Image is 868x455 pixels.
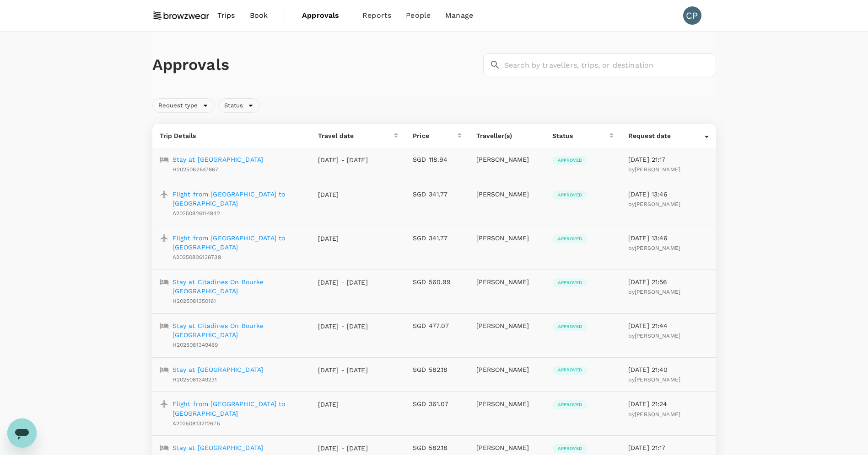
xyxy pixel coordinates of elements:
span: Approved [552,157,588,164]
input: Search by travellers, trips, or destination [504,53,716,76]
span: H2025081349231 [173,376,217,383]
p: [PERSON_NAME] [476,277,538,286]
p: [PERSON_NAME] [476,155,538,164]
p: SGD 582.18 [413,443,461,452]
span: Approved [552,445,588,452]
span: [PERSON_NAME] [635,376,680,383]
span: by [628,166,680,173]
span: Approved [552,280,588,286]
span: H2025082647867 [173,166,219,173]
p: [DATE] 21:24 [628,399,709,408]
p: [PERSON_NAME] [476,443,538,452]
span: Approved [552,236,588,242]
span: Approved [552,192,588,198]
span: [PERSON_NAME] [635,166,680,173]
h1: Approvals [152,55,480,74]
p: Traveller(s) [476,131,538,140]
p: [PERSON_NAME] [476,190,538,199]
iframe: Button to launch messaging window [7,418,37,448]
span: A20250826138739 [173,254,221,260]
div: Status [552,131,609,140]
a: Flight from [GEOGRAPHIC_DATA] to [GEOGRAPHIC_DATA] [173,190,303,208]
div: Request date [628,131,705,140]
a: Flight from [GEOGRAPHIC_DATA] to [GEOGRAPHIC_DATA] [173,399,303,418]
div: Travel date [318,131,394,140]
p: SGD 560.99 [413,277,461,286]
div: Price [413,131,457,140]
p: SGD 341.77 [413,233,461,243]
span: People [406,10,431,21]
span: Request type [153,101,204,110]
span: Book [250,10,268,21]
p: [DATE] - [DATE] [318,155,368,164]
img: Browzwear Solutions Pte Ltd [152,5,210,26]
div: Status [218,98,260,113]
p: [DATE] 21:40 [628,365,709,374]
p: [DATE] 21:56 [628,277,709,286]
p: [DATE] 21:17 [628,155,709,164]
span: [PERSON_NAME] [635,245,680,251]
p: [DATE] 21:44 [628,321,709,330]
p: [DATE] - [DATE] [318,444,368,453]
p: [DATE] - [DATE] [318,365,368,375]
p: [PERSON_NAME] [476,365,538,374]
div: CP [683,6,701,25]
span: [PERSON_NAME] [635,411,680,418]
p: SGD 118.94 [413,155,461,164]
span: Approved [552,367,588,373]
a: Stay at Citadines On Bourke [GEOGRAPHIC_DATA] [173,277,303,296]
p: [PERSON_NAME] [476,321,538,330]
a: Stay at [GEOGRAPHIC_DATA] [173,155,264,164]
span: by [628,201,680,207]
p: [DATE] - [DATE] [318,278,368,287]
p: [DATE] [318,234,368,243]
span: by [628,376,680,383]
p: Trip Details [160,131,303,140]
span: Approved [552,402,588,408]
span: Reports [362,10,391,21]
span: H2025081350161 [173,298,216,304]
p: [DATE] 21:17 [628,443,709,452]
a: Stay at Citadines On Bourke [GEOGRAPHIC_DATA] [173,321,303,339]
a: Stay at [GEOGRAPHIC_DATA] [173,365,264,374]
span: by [628,333,680,339]
div: Request type [152,98,215,113]
p: [DATE] 13:46 [628,190,709,199]
span: [PERSON_NAME] [635,289,680,295]
p: SGD 582.18 [413,365,461,374]
a: Flight from [GEOGRAPHIC_DATA] to [GEOGRAPHIC_DATA] [173,233,303,252]
p: [DATE] [318,190,368,199]
span: A20250813212675 [173,420,220,427]
a: Stay at [GEOGRAPHIC_DATA] [173,443,264,452]
span: A20250826114942 [173,210,220,217]
p: SGD 341.77 [413,190,461,199]
span: Status [219,101,248,110]
span: Approvals [302,10,348,21]
span: Approved [552,323,588,330]
span: [PERSON_NAME] [635,333,680,339]
span: [PERSON_NAME] [635,201,680,207]
span: Trips [217,10,235,21]
p: [DATE] [318,400,368,409]
span: by [628,289,680,295]
p: [DATE] - [DATE] [318,322,368,331]
p: [PERSON_NAME] [476,233,538,243]
span: Manage [445,10,473,21]
span: H2025081349469 [173,342,218,348]
p: [DATE] 13:46 [628,233,709,243]
p: SGD 361.07 [413,399,461,408]
p: [PERSON_NAME] [476,399,538,408]
span: by [628,411,680,418]
p: SGD 477.07 [413,321,461,330]
span: by [628,245,680,251]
